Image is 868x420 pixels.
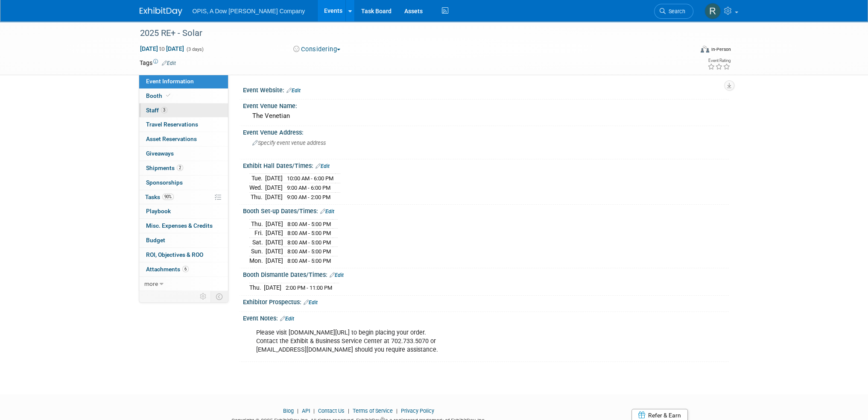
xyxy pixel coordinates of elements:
[249,192,265,201] td: Thu.
[210,291,228,302] td: Toggle Event Tabs
[287,221,331,227] span: 8:00 AM - 5:00 PM
[701,46,709,53] img: Format-Inperson.png
[146,222,213,229] span: Misc. Expenses & Credits
[249,229,266,238] td: Fri.
[166,93,170,98] i: Booth reservation complete
[264,283,281,292] td: [DATE]
[266,256,283,265] td: [DATE]
[283,408,294,414] a: Blog
[243,100,729,110] div: Event Venue Name:
[158,45,166,52] span: to
[265,174,283,183] td: [DATE]
[146,92,172,99] span: Booth
[243,159,729,170] div: Exhibit Hall Dates/Times:
[287,239,331,246] span: 8:00 AM - 5:00 PM
[139,204,228,218] a: Playbook
[249,219,266,229] td: Thu.
[139,147,228,161] a: Giveaways
[144,280,158,287] span: more
[146,164,183,171] span: Shipments
[196,291,211,302] td: Personalize Event Tab Strip
[139,277,228,291] a: more
[140,45,184,53] span: [DATE] [DATE]
[330,272,344,278] a: Edit
[287,258,331,264] span: 8:00 AM - 5:00 PM
[707,59,730,63] div: Event Rating
[146,179,183,186] span: Sponsorships
[139,219,228,233] a: Misc. Expenses & Credits
[146,251,203,258] span: ROI, Objectives & ROO
[162,194,174,200] span: 90%
[286,88,301,94] a: Edit
[243,84,729,95] div: Event Website:
[249,109,722,123] div: The Venetian
[177,164,183,171] span: 2
[139,89,228,103] a: Booth
[146,237,165,244] span: Budget
[290,45,344,54] button: Considering
[162,60,176,66] a: Edit
[287,248,331,255] span: 8:00 AM - 5:00 PM
[140,7,182,16] img: ExhibitDay
[266,238,283,247] td: [DATE]
[249,174,265,183] td: Tue.
[243,268,729,279] div: Booth Dismantle Dates/Times:
[243,205,729,216] div: Booth Set-up Dates/Times:
[243,296,729,307] div: Exhibitor Prospectus:
[704,3,721,19] img: Renee Ortner
[146,150,174,157] span: Giveaways
[249,238,266,247] td: Sat.
[346,408,351,414] span: |
[243,126,729,137] div: Event Venue Address:
[280,316,294,322] a: Edit
[243,312,729,323] div: Event Notes:
[249,183,265,193] td: Wed.
[146,121,198,128] span: Travel Reservations
[287,175,333,182] span: 10:00 AM - 6:00 PM
[710,46,731,53] div: In-Person
[145,194,174,200] span: Tasks
[286,285,332,291] span: 2:00 PM - 11:00 PM
[137,26,681,41] div: 2025 RE+ - Solar
[139,161,228,175] a: Shipments2
[295,408,301,414] span: |
[182,266,189,272] span: 6
[139,176,228,190] a: Sponsorships
[266,219,283,229] td: [DATE]
[311,408,317,414] span: |
[146,135,197,142] span: Asset Reservations
[250,324,635,358] div: Please visit [DOMAIN_NAME][URL] to begin placing your order. Contact the Exhibit & Business Servi...
[643,44,731,57] div: Event Format
[266,229,283,238] td: [DATE]
[139,190,228,204] a: Tasks90%
[401,408,434,414] a: Privacy Policy
[139,233,228,247] a: Budget
[139,248,228,262] a: ROI, Objectives & ROO
[394,408,400,414] span: |
[146,266,189,273] span: Attachments
[265,183,283,193] td: [DATE]
[666,8,685,15] span: Search
[139,132,228,146] a: Asset Reservations
[287,194,330,200] span: 9:00 AM - 2:00 PM
[249,247,266,256] td: Sun.
[146,107,167,114] span: Staff
[287,185,330,191] span: 9:00 AM - 6:00 PM
[161,107,167,113] span: 3
[146,208,171,214] span: Playbook
[193,8,305,15] span: OPIS, A Dow [PERSON_NAME] Company
[316,163,330,169] a: Edit
[139,103,228,117] a: Staff3
[266,247,283,256] td: [DATE]
[140,59,176,67] td: Tags
[139,74,228,88] a: Event Information
[304,300,318,305] a: Edit
[287,230,331,236] span: 8:00 AM - 5:00 PM
[139,262,228,276] a: Attachments6
[252,140,326,146] span: Specify event venue address
[186,47,204,52] span: (3 days)
[320,209,334,214] a: Edit
[654,4,693,19] a: Search
[353,408,393,414] a: Terms of Service
[302,408,310,414] a: API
